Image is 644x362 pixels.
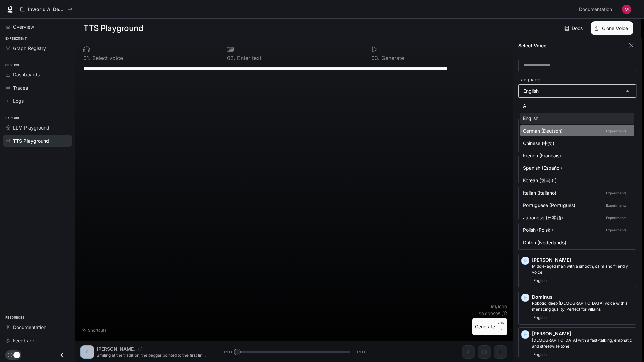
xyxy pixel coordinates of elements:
[605,202,629,208] p: Experimental
[523,164,629,171] div: Spanish (Español)
[523,239,629,246] div: Dutch (Nederlands)
[523,177,629,184] div: Korean (한국어)
[523,202,629,209] div: Portuguese (Português)
[605,128,629,134] p: Experimental
[605,227,629,233] p: Experimental
[523,102,629,109] div: All
[523,127,629,134] div: German (Deutsch)
[523,115,629,122] div: English
[523,189,629,196] div: Italian (Italiano)
[605,190,629,196] p: Experimental
[523,152,629,159] div: French (Français)
[523,214,629,221] div: Japanese (日本語)
[523,226,629,234] div: Polish (Polski)
[523,140,629,147] div: Chinese (中文)
[605,215,629,221] p: Experimental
